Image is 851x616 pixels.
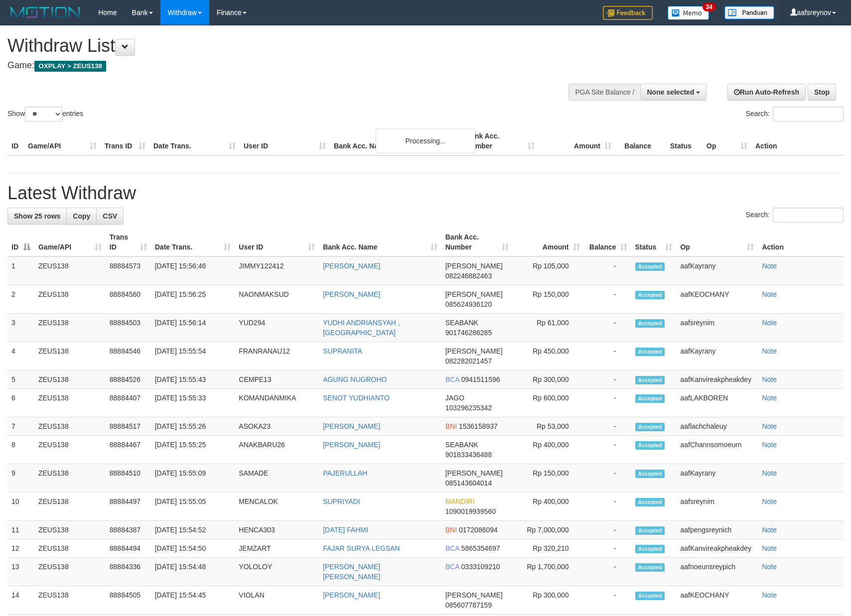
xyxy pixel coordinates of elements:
[7,417,34,436] td: 7
[240,127,330,155] th: User ID
[34,464,106,493] td: ZEUS138
[151,464,235,493] td: [DATE] 15:55:09
[34,314,106,342] td: ZEUS138
[7,539,34,558] td: 12
[323,394,390,402] a: SENOT YUDHIANTO
[584,436,631,464] td: -
[445,526,457,534] span: BNI
[106,228,151,256] th: Trans ID: activate to sort column ascending
[235,342,319,370] td: FRANRANAU12
[445,394,464,402] span: JAGO
[7,436,34,464] td: 8
[459,526,498,534] span: Copy 0172086094 to clipboard
[762,469,777,477] a: Note
[635,348,665,356] span: Accepted
[513,370,584,389] td: Rp 300,000
[151,314,235,342] td: [DATE] 15:56:14
[568,84,640,101] div: PGA Site Balance /
[703,127,751,155] th: Op
[151,342,235,370] td: [DATE] 15:55:54
[676,464,758,493] td: aafKayrany
[235,586,319,615] td: VIOLAN
[151,539,235,558] td: [DATE] 15:54:50
[762,290,777,298] a: Note
[7,586,34,615] td: 14
[513,314,584,342] td: Rp 61,000
[151,389,235,417] td: [DATE] 15:55:33
[445,375,459,383] span: BCA
[762,441,777,449] a: Note
[445,507,496,515] span: Copy 1090019939560 to clipboard
[445,347,503,355] span: [PERSON_NAME]
[513,389,584,417] td: Rp 600,000
[7,558,34,586] td: 13
[584,228,631,256] th: Balance: activate to sort column ascending
[445,290,503,298] span: [PERSON_NAME]
[34,389,106,417] td: ZEUS138
[703,2,716,11] span: 34
[106,586,151,615] td: 88884505
[461,375,500,383] span: Copy 0941511596 to clipboard
[635,470,665,478] span: Accepted
[676,342,758,370] td: aafKayrany
[762,497,777,505] a: Note
[615,127,666,155] th: Balance
[7,314,34,342] td: 3
[323,441,380,449] a: [PERSON_NAME]
[762,563,777,571] a: Note
[7,389,34,417] td: 6
[676,436,758,464] td: aafChannsomoeurn
[34,586,106,615] td: ZEUS138
[758,228,844,256] th: Action
[34,558,106,586] td: ZEUS138
[323,290,380,298] a: [PERSON_NAME]
[235,464,319,493] td: SAMADE
[445,357,492,365] span: Copy 082282021457 to clipboard
[323,563,380,581] a: [PERSON_NAME] [PERSON_NAME]
[635,498,665,506] span: Accepted
[445,404,492,412] span: Copy 103296235342 to clipboard
[445,563,459,571] span: BCA
[7,127,24,155] th: ID
[762,394,777,402] a: Note
[235,436,319,464] td: ANAKBARU26
[106,389,151,417] td: 88884407
[235,539,319,558] td: JEMZART
[635,545,665,553] span: Accepted
[106,521,151,539] td: 88884387
[235,558,319,586] td: YOLOLOY
[106,464,151,493] td: 88884510
[34,228,106,256] th: Game/API: activate to sort column ascending
[647,88,695,96] span: None selected
[584,285,631,314] td: -
[103,212,117,220] span: CSV
[96,208,124,225] a: CSV
[445,262,503,270] span: [PERSON_NAME]
[584,256,631,285] td: -
[323,526,368,534] a: [DATE] FAHMI
[7,183,844,203] h1: Latest Withdraw
[513,493,584,521] td: Rp 400,000
[513,558,584,586] td: Rp 1,700,000
[513,256,584,285] td: Rp 105,000
[106,342,151,370] td: 88884546
[106,558,151,586] td: 88884336
[151,370,235,389] td: [DATE] 15:55:43
[584,521,631,539] td: -
[34,539,106,558] td: ZEUS138
[676,256,758,285] td: aafKayrany
[762,526,777,534] a: Note
[151,436,235,464] td: [DATE] 15:55:25
[235,389,319,417] td: KOMANDANMIKA
[635,423,665,431] span: Accepted
[513,521,584,539] td: Rp 7,000,000
[7,370,34,389] td: 5
[14,212,60,220] span: Show 25 rows
[724,6,774,19] img: panduan.png
[235,228,319,256] th: User ID: activate to sort column ascending
[106,417,151,436] td: 88884517
[445,300,492,308] span: Copy 085624936120 to clipboard
[746,107,844,122] label: Search:
[641,84,707,101] button: None selected
[7,464,34,493] td: 9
